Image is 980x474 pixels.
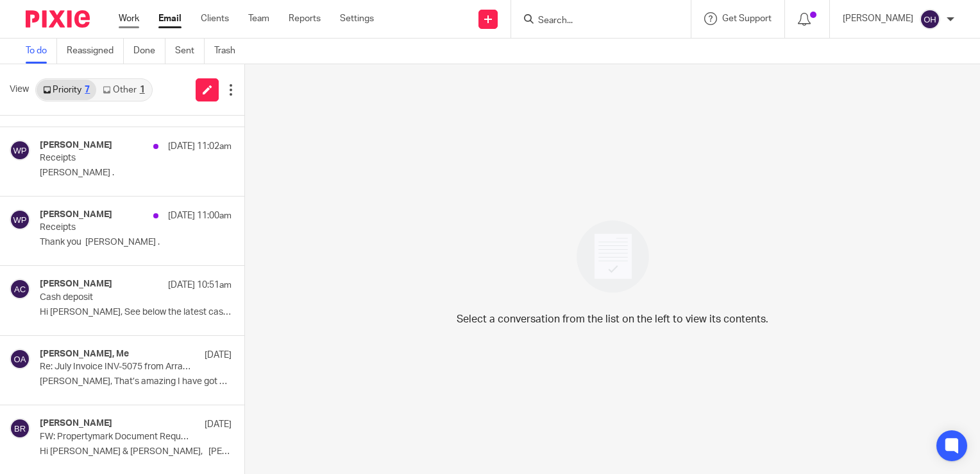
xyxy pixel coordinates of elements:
a: Reports [289,12,321,25]
img: image [568,212,657,301]
p: Cash deposit [40,292,193,303]
a: Settings [340,12,374,25]
img: svg%3E [10,140,30,161]
p: Thank you [PERSON_NAME] . [40,237,232,248]
p: Hi [PERSON_NAME] & [PERSON_NAME], [PERSON_NAME] all’s well... [40,446,232,457]
img: Pixie [26,10,90,28]
div: 1 [140,85,145,94]
p: Receipts [40,153,193,164]
h4: [PERSON_NAME] [40,418,112,429]
p: Re: July Invoice INV-5075 from Arran Accountancy Limited for [PERSON_NAME] [40,362,193,373]
p: [DATE] 10:51am [168,279,232,292]
h4: [PERSON_NAME], Me [40,349,129,360]
img: svg%3E [10,279,30,299]
p: [DATE] 11:00am [168,209,232,222]
a: Other1 [96,80,151,100]
img: svg%3E [10,418,30,439]
p: [PERSON_NAME] . [40,168,232,179]
p: Hi [PERSON_NAME], See below the latest cash deposit... [40,307,232,318]
span: View [10,83,29,96]
a: Clients [201,12,229,25]
a: Email [158,12,182,25]
a: Reassigned [67,39,124,64]
a: Work [119,12,139,25]
img: svg%3E [10,349,30,369]
p: [DATE] [205,418,232,431]
img: svg%3E [920,9,940,30]
h4: [PERSON_NAME] [40,209,112,220]
p: FW: Propertymark Document Request [40,432,193,443]
a: To do [26,39,57,64]
p: Select a conversation from the list on the left to view its contents. [457,312,768,327]
div: 7 [85,85,90,94]
p: [DATE] 11:02am [168,140,232,153]
a: Team [248,12,269,25]
h4: [PERSON_NAME] [40,279,112,290]
a: Done [133,39,165,64]
a: Trash [214,39,245,64]
img: svg%3E [10,209,30,230]
a: Priority7 [37,80,96,100]
p: [PERSON_NAME], That’s amazing I have got my... [40,376,232,387]
p: [DATE] [205,349,232,362]
a: Sent [175,39,205,64]
p: Receipts [40,222,193,233]
h4: [PERSON_NAME] [40,140,112,151]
